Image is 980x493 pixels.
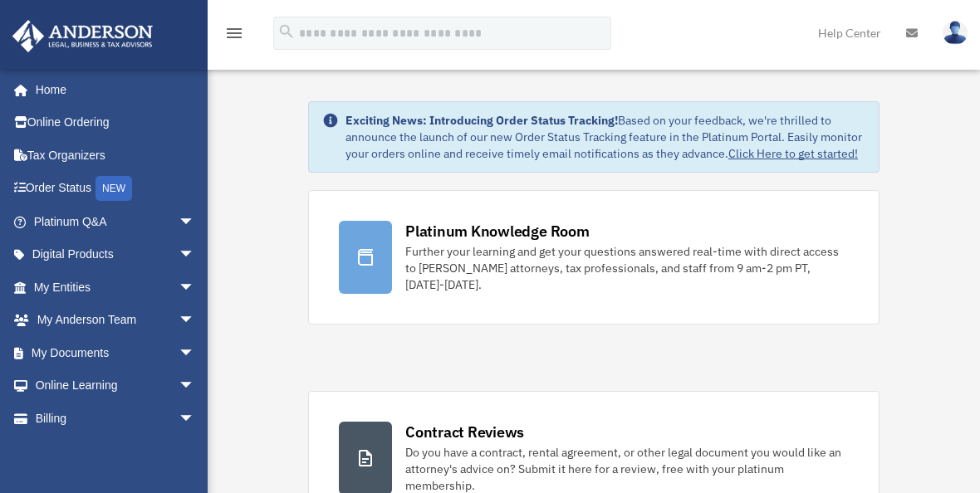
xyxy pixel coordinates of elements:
[179,304,212,338] span: arrow_drop_down
[224,29,244,43] a: menu
[405,243,849,293] div: Further your learning and get your questions answered real-time with direct access to [PERSON_NAM...
[12,205,220,238] a: Platinum Q&Aarrow_drop_down
[12,369,220,403] a: Online Learningarrow_drop_down
[12,172,220,206] a: Order StatusNEW
[12,435,220,468] a: Events Calendar
[179,369,212,403] span: arrow_drop_down
[179,336,212,370] span: arrow_drop_down
[943,21,968,45] img: User Pic
[179,205,212,239] span: arrow_drop_down
[405,422,524,442] div: Contract Reviews
[12,139,220,172] a: Tax Organizers
[12,336,220,369] a: My Documentsarrow_drop_down
[728,146,858,161] a: Click Here to get started!
[179,402,212,436] span: arrow_drop_down
[224,23,244,43] i: menu
[179,271,212,305] span: arrow_drop_down
[96,176,132,201] div: NEW
[12,238,220,271] a: Digital Productsarrow_drop_down
[277,22,296,41] i: search
[345,113,618,128] strong: Exciting News: Introducing Order Status Tracking!
[7,20,158,52] img: Anderson Advisors Platinum Portal
[179,238,212,272] span: arrow_drop_down
[12,271,220,304] a: My Entitiesarrow_drop_down
[12,73,212,106] a: Home
[12,304,220,337] a: My Anderson Teamarrow_drop_down
[12,402,220,435] a: Billingarrow_drop_down
[12,106,220,139] a: Online Ordering
[345,112,865,162] div: Based on your feedback, we're thrilled to announce the launch of our new Order Status Tracking fe...
[308,190,880,325] a: Platinum Knowledge Room Further your learning and get your questions answered real-time with dire...
[405,221,590,242] div: Platinum Knowledge Room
